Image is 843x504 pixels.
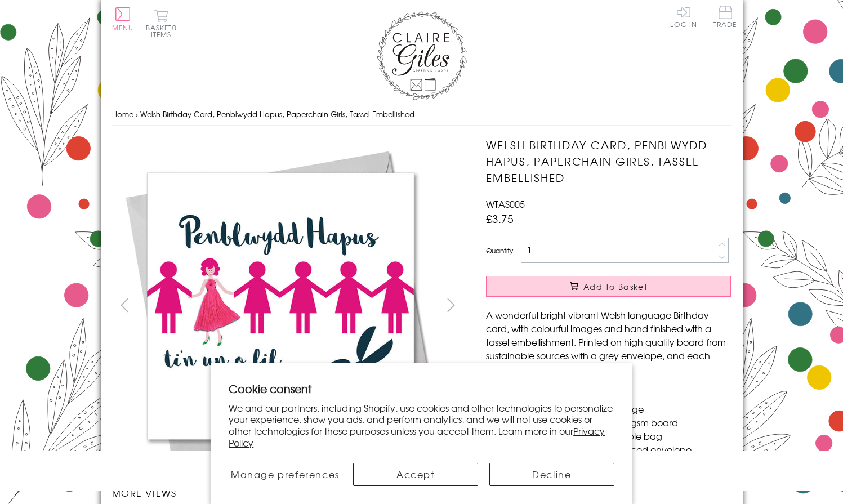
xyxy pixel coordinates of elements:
[229,463,341,486] button: Manage preferences
[112,103,732,126] nav: breadcrumbs
[111,137,449,475] img: Welsh Birthday Card, Penblwydd Hapus, Paperchain Girls, Tassel Embellished
[112,486,464,499] h3: More views
[486,276,731,297] button: Add to Basket
[670,6,697,28] a: Log In
[231,467,340,481] span: Manage preferences
[112,292,137,318] button: prev
[229,424,605,449] a: Privacy Policy
[486,211,514,226] span: £3.75
[353,463,478,486] button: Accept
[438,292,463,318] button: next
[486,246,513,256] label: Quantity
[229,402,614,449] p: We and our partners, including Shopify, use cookies and other technologies to personalize your ex...
[713,6,737,30] a: Trade
[489,463,614,486] button: Decline
[151,23,177,39] span: 0 items
[112,23,134,33] span: Menu
[146,9,177,38] button: Basket0 items
[112,109,133,119] a: Home
[713,6,737,28] span: Trade
[229,381,614,396] h2: Cookie consent
[140,109,414,119] span: Welsh Birthday Card, Penblwydd Hapus, Paperchain Girls, Tassel Embellished
[583,281,648,292] span: Add to Basket
[463,137,801,475] img: Welsh Birthday Card, Penblwydd Hapus, Paperchain Girls, Tassel Embellished
[486,137,731,185] h1: Welsh Birthday Card, Penblwydd Hapus, Paperchain Girls, Tassel Embellished
[486,197,525,211] span: WTAS005
[486,308,731,376] p: A wonderful bright vibrant Welsh language Birthday card, with colourful images and hand finished ...
[377,11,467,100] img: Claire Giles Greetings Cards
[136,109,138,119] span: ›
[112,7,134,31] button: Menu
